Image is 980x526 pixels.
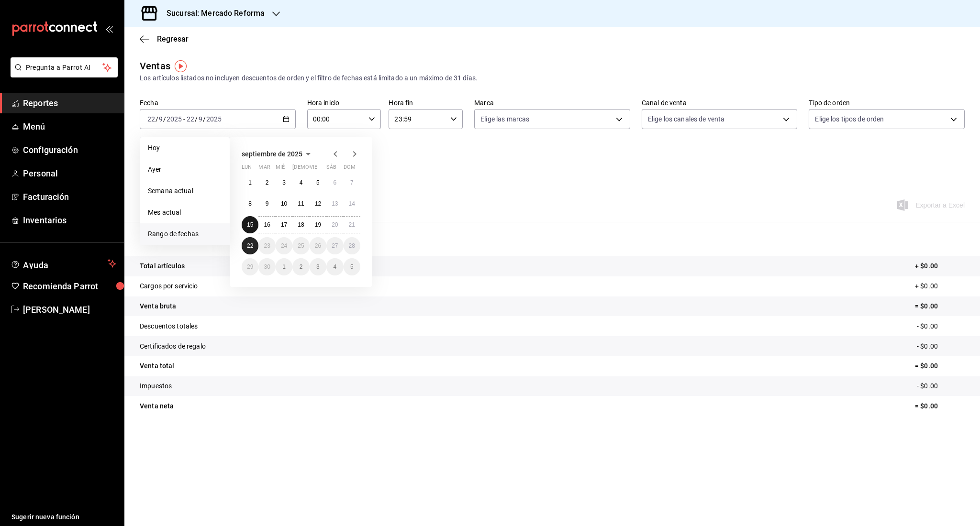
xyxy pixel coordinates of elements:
span: / [163,115,166,123]
button: 2 de septiembre de 2025 [258,174,275,191]
span: Sugerir nueva función [11,512,116,522]
button: 18 de septiembre de 2025 [292,216,309,233]
img: Tooltip marker [175,60,187,72]
button: 8 de septiembre de 2025 [242,195,258,212]
abbr: 20 de septiembre de 2025 [332,221,338,228]
span: septiembre de 2025 [242,150,302,158]
span: Personal [23,167,116,180]
button: 24 de septiembre de 2025 [276,237,292,254]
abbr: 2 de octubre de 2025 [300,263,303,270]
span: Rango de fechas [148,229,222,239]
abbr: 19 de septiembre de 2025 [315,221,321,228]
button: 15 de septiembre de 2025 [242,216,258,233]
span: Recomienda Parrot [23,280,116,293]
p: Venta bruta [140,301,176,311]
button: 5 de octubre de 2025 [344,258,360,275]
button: 4 de septiembre de 2025 [292,174,309,191]
span: Pregunta a Parrot AI [26,63,103,73]
p: - $0.00 [917,381,965,391]
abbr: 10 de septiembre de 2025 [281,200,287,207]
span: Configuración [23,143,116,156]
button: 23 de septiembre de 2025 [258,237,275,254]
span: Elige las marcas [480,114,529,124]
abbr: 11 de septiembre de 2025 [298,200,304,207]
button: Pregunta a Parrot AI [11,57,118,77]
input: ---- [166,115,182,123]
p: Impuestos [140,381,172,391]
abbr: 26 de septiembre de 2025 [315,242,321,249]
p: + $0.00 [915,261,965,271]
abbr: 21 de septiembre de 2025 [349,221,355,228]
label: Hora inicio [307,99,381,106]
abbr: 9 de septiembre de 2025 [266,200,269,207]
button: 3 de octubre de 2025 [310,258,326,275]
abbr: 13 de septiembre de 2025 [332,200,338,207]
p: + $0.00 [915,281,965,291]
button: 17 de septiembre de 2025 [276,216,292,233]
p: Venta neta [140,401,174,411]
p: - $0.00 [917,321,965,331]
label: Tipo de orden [809,99,965,106]
button: 4 de octubre de 2025 [326,258,343,275]
span: Elige los canales de venta [648,114,724,124]
abbr: 4 de octubre de 2025 [333,263,336,270]
span: Elige los tipos de orden [815,114,884,124]
span: Ayer [148,164,222,175]
abbr: 23 de septiembre de 2025 [264,242,270,249]
abbr: 15 de septiembre de 2025 [247,221,253,228]
span: / [203,115,206,123]
span: Inventarios [23,214,116,227]
button: 11 de septiembre de 2025 [292,195,309,212]
abbr: 12 de septiembre de 2025 [315,200,321,207]
span: / [195,115,198,123]
abbr: 30 de septiembre de 2025 [264,263,270,270]
abbr: 17 de septiembre de 2025 [281,221,287,228]
p: = $0.00 [915,301,965,311]
button: Regresar [140,34,189,44]
input: -- [198,115,203,123]
p: - $0.00 [917,341,965,351]
abbr: 22 de septiembre de 2025 [247,242,253,249]
abbr: 25 de septiembre de 2025 [298,242,304,249]
abbr: miércoles [276,164,285,174]
span: Semana actual [148,186,222,196]
abbr: 14 de septiembre de 2025 [349,200,355,207]
button: 30 de septiembre de 2025 [258,258,275,275]
abbr: 1 de octubre de 2025 [282,263,286,270]
button: 3 de septiembre de 2025 [276,174,292,191]
abbr: 28 de septiembre de 2025 [349,242,355,249]
abbr: 18 de septiembre de 2025 [298,221,304,228]
span: Hoy [148,143,222,153]
input: -- [147,115,156,123]
button: 10 de septiembre de 2025 [276,195,292,212]
button: 20 de septiembre de 2025 [326,216,343,233]
button: 21 de septiembre de 2025 [344,216,360,233]
abbr: 5 de septiembre de 2025 [316,179,320,186]
button: 19 de septiembre de 2025 [310,216,326,233]
p: = $0.00 [915,401,965,411]
button: 22 de septiembre de 2025 [242,237,258,254]
button: 27 de septiembre de 2025 [326,237,343,254]
abbr: domingo [344,164,356,174]
button: 16 de septiembre de 2025 [258,216,275,233]
div: Los artículos listados no incluyen descuentos de orden y el filtro de fechas está limitado a un m... [140,73,965,83]
abbr: 29 de septiembre de 2025 [247,263,253,270]
button: 29 de septiembre de 2025 [242,258,258,275]
abbr: 3 de octubre de 2025 [316,263,320,270]
abbr: sábado [326,164,336,174]
p: = $0.00 [915,361,965,371]
abbr: lunes [242,164,252,174]
input: -- [186,115,195,123]
abbr: 4 de septiembre de 2025 [300,179,303,186]
abbr: viernes [310,164,317,174]
a: Pregunta a Parrot AI [7,69,118,79]
div: Ventas [140,59,170,73]
button: 13 de septiembre de 2025 [326,195,343,212]
p: Total artículos [140,261,185,271]
label: Canal de venta [642,99,798,106]
button: 1 de octubre de 2025 [276,258,292,275]
span: Regresar [157,34,189,44]
button: septiembre de 2025 [242,148,314,160]
span: Menú [23,120,116,133]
